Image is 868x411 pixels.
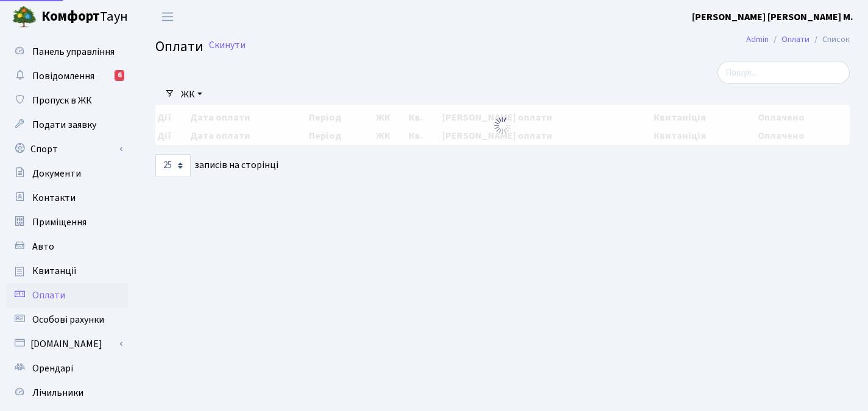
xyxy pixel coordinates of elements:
[6,259,128,283] a: Квитанції
[6,88,128,113] a: Пропуск в ЖК
[6,186,128,210] a: Контакти
[155,154,191,177] select: записів на сторінці
[810,33,850,46] li: Список
[152,7,183,27] button: Переключити навігацію
[32,191,76,205] span: Контакти
[32,386,83,399] span: Лічильники
[41,7,100,26] b: Комфорт
[692,10,853,24] a: [PERSON_NAME] [PERSON_NAME] М.
[6,40,128,64] a: Панель управління
[209,40,245,51] a: Скинути
[176,84,207,105] a: ЖК
[718,61,850,84] input: Пошук...
[32,264,77,278] span: Квитанції
[32,94,92,107] span: Пропуск в ЖК
[493,116,512,135] img: Обробка...
[6,332,128,356] a: [DOMAIN_NAME]
[32,362,73,375] span: Орендарі
[32,313,104,326] span: Особові рахунки
[115,70,124,81] div: 6
[692,10,853,24] b: [PERSON_NAME] [PERSON_NAME] М.
[6,381,128,405] a: Лічильники
[32,216,86,229] span: Приміщення
[6,137,128,161] a: Спорт
[6,161,128,186] a: Документи
[32,118,96,132] span: Подати заявку
[6,64,128,88] a: Повідомлення6
[728,27,868,52] nav: breadcrumb
[6,210,128,234] a: Приміщення
[746,33,769,46] a: Admin
[155,36,203,57] span: Оплати
[6,234,128,259] a: Авто
[32,289,65,302] span: Оплати
[782,33,810,46] a: Оплати
[155,154,278,177] label: записів на сторінці
[32,45,115,58] span: Панель управління
[6,283,128,307] a: Оплати
[32,69,94,83] span: Повідомлення
[6,307,128,332] a: Особові рахунки
[32,167,81,180] span: Документи
[12,5,37,29] img: logo.png
[41,7,128,27] span: Таун
[32,240,54,253] span: Авто
[6,356,128,381] a: Орендарі
[6,113,128,137] a: Подати заявку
